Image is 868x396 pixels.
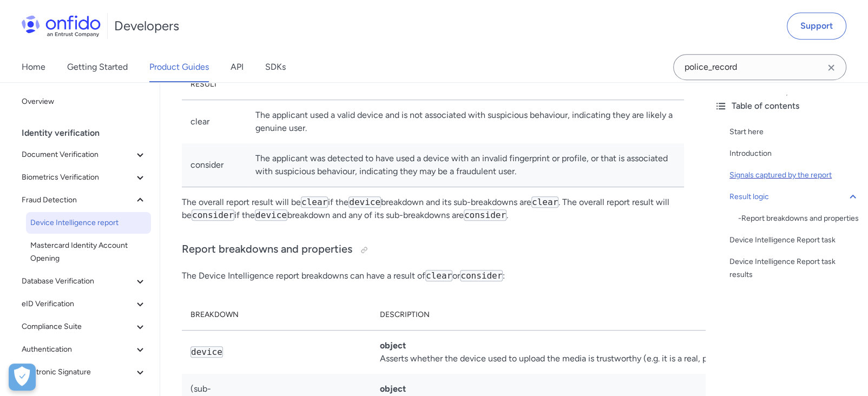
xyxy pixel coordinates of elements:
p: The overall report result will be if the breakdown and its sub-breakdowns are . The overall repor... [182,196,684,222]
span: Biometrics Verification [22,171,134,184]
a: SDKs [265,52,286,82]
div: Table of contents [714,100,859,113]
a: Home [22,52,45,82]
div: Cookie Preferences [9,364,36,391]
strong: object [380,384,406,394]
a: Device Intelligence Report task results [729,255,859,281]
code: consider [460,270,503,281]
td: The applicant was detected to have used a device with an invalid fingerprint or profile, or that ... [247,143,684,187]
td: Asserts whether the device used to upload the media is trustworthy (e.g. it is a real, physical d... [371,331,861,374]
a: Device Intelligence report [26,212,151,234]
button: Electronic Signature [17,361,151,383]
div: - Report breakdowns and properties [738,212,859,225]
code: clear [531,196,558,208]
th: description [371,300,861,331]
td: clear [182,100,247,144]
td: consider [182,143,247,187]
a: Support [787,12,846,39]
code: consider [464,209,507,221]
div: Identity verification [22,122,155,144]
a: Introduction [729,147,859,160]
code: device [348,196,381,208]
code: device [190,346,223,358]
a: Mastercard Identity Account Opening [26,235,151,269]
span: Overview [22,95,147,108]
button: Database Verification [17,270,151,292]
span: Database Verification [22,275,134,288]
p: The Device Intelligence report breakdowns can have a result of or : [182,269,684,282]
h3: Report breakdowns and properties [182,241,684,259]
code: clear [425,270,452,281]
a: Result logic [729,190,859,203]
button: Document Verification [17,144,151,166]
svg: Clear search field button [825,61,838,74]
span: Mastercard Identity Account Opening [30,239,147,265]
span: Document Verification [22,148,134,161]
span: Device Intelligence report [30,216,147,229]
span: Authentication [22,343,134,356]
button: Fraud Detection [17,189,151,211]
code: consider [192,209,234,221]
a: Device Intelligence Report task [729,234,859,247]
a: Getting Started [67,52,128,82]
code: clear [301,196,328,208]
button: Authentication [17,339,151,360]
a: Product Guides [149,52,209,82]
a: Start here [729,126,859,138]
input: Onfido search input field [673,54,846,80]
button: eID Verification [17,293,151,315]
th: Breakdown [182,300,371,331]
img: Onfido Logo [22,15,101,37]
h1: Developers [114,17,179,35]
a: -Report breakdowns and properties [738,212,859,225]
td: The applicant used a valid device and is not associated with suspicious behaviour, indicating the... [247,100,684,144]
span: Fraud Detection [22,194,134,207]
a: API [231,52,244,82]
span: eID Verification [22,298,134,311]
a: Signals captured by the report [729,169,859,182]
span: Electronic Signature [22,366,134,379]
a: Overview [17,91,151,113]
button: Biometrics Verification [17,167,151,188]
button: Open Preferences [9,364,36,391]
span: Compliance Suite [22,320,134,333]
button: Compliance Suite [17,316,151,338]
strong: object [380,340,406,351]
code: device [255,209,287,221]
